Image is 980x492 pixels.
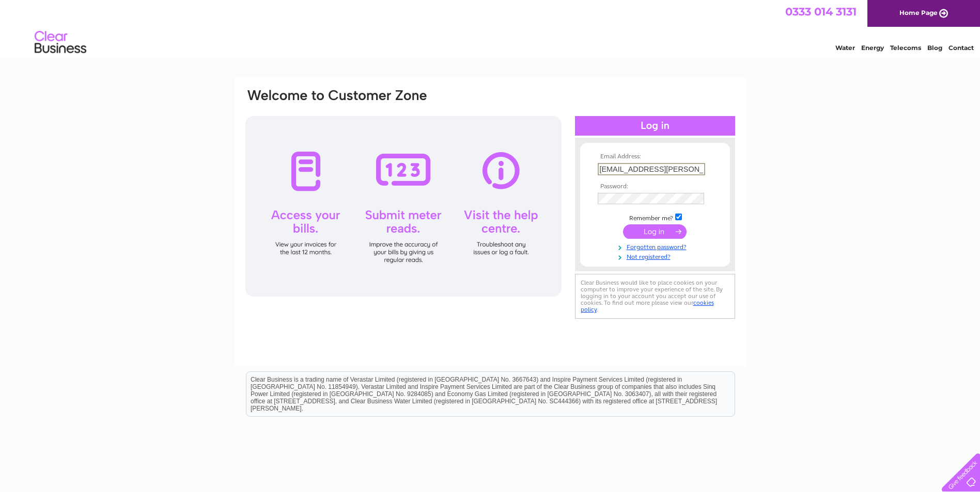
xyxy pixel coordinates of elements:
th: Email Address: [595,153,715,160]
a: Energy [861,44,884,52]
div: Clear Business is a trading name of Verastar Limited (registered in [GEOGRAPHIC_DATA] No. 3667643... [246,6,735,50]
a: cookies policy [581,299,714,313]
a: Contact [948,44,974,52]
th: Password: [595,183,715,190]
a: Not registered? [598,251,715,261]
a: Telecoms [890,44,921,52]
div: Clear Business would like to place cookies on your computer to improve your experience of the sit... [575,274,735,319]
a: Forgotten password? [598,241,715,251]
a: Blog [927,44,942,52]
img: logo.png [34,27,87,58]
input: Submit [623,224,687,239]
a: 0333 014 3131 [785,5,857,18]
td: Remember me? [595,212,715,222]
a: Water [835,44,855,52]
